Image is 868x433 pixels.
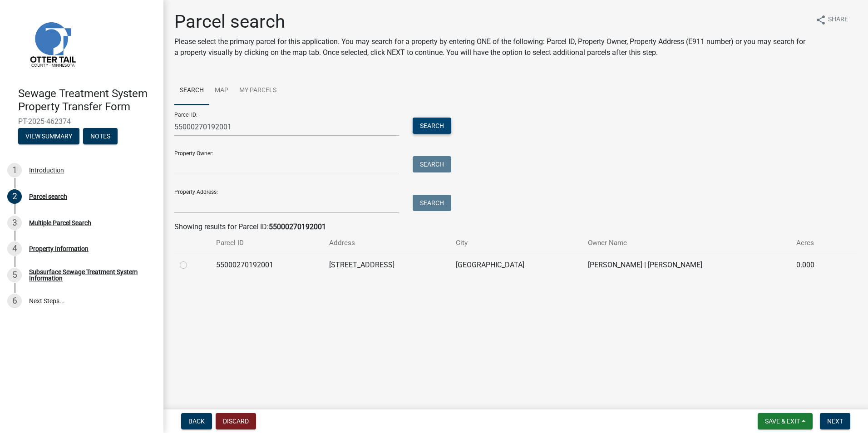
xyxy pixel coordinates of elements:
td: 55000270192001 [211,254,324,276]
span: Save & Exit [765,418,800,425]
h1: Parcel search [174,11,808,33]
span: Next [827,418,843,425]
div: Subsurface Sewage Treatment System Information [29,269,149,281]
button: Back [181,413,212,429]
a: Map [209,76,234,105]
td: 0.000 [791,254,839,276]
button: Search [413,156,451,172]
td: [STREET_ADDRESS] [324,254,450,276]
th: Owner Name [582,232,791,254]
span: PT-2025-462374 [18,117,145,126]
a: Search [174,76,209,105]
span: Share [828,15,848,25]
button: shareShare [808,11,855,29]
strong: 55000270192001 [269,222,326,231]
button: Notes [83,128,118,144]
div: 4 [7,241,22,256]
div: Showing results for Parcel ID: [174,221,857,232]
div: Multiple Parcel Search [29,220,91,226]
p: Please select the primary parcel for this application. You may search for a property by entering ... [174,36,808,58]
th: City [450,232,582,254]
img: Otter Tail County, Minnesota [18,10,86,78]
div: 3 [7,216,22,230]
div: 2 [7,189,22,204]
div: Introduction [29,167,64,173]
td: [GEOGRAPHIC_DATA] [450,254,582,276]
wm-modal-confirm: Summary [18,133,79,140]
th: Address [324,232,450,254]
th: Parcel ID [211,232,324,254]
div: 5 [7,268,22,282]
div: 1 [7,163,22,177]
td: [PERSON_NAME] | [PERSON_NAME] [582,254,791,276]
button: Search [413,195,451,211]
button: Search [413,118,451,134]
wm-modal-confirm: Notes [83,133,118,140]
button: View Summary [18,128,79,144]
button: Discard [216,413,256,429]
a: My Parcels [234,76,282,105]
th: Acres [791,232,839,254]
div: Property Information [29,246,89,252]
i: share [815,15,826,25]
button: Next [820,413,850,429]
div: Parcel search [29,193,67,200]
span: Back [188,418,205,425]
button: Save & Exit [758,413,813,429]
h4: Sewage Treatment System Property Transfer Form [18,87,156,113]
div: 6 [7,294,22,308]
